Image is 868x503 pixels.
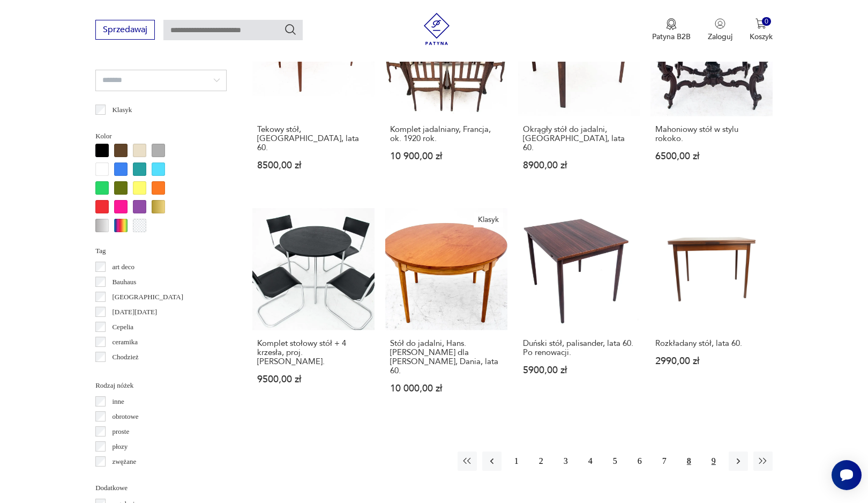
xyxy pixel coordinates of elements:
[112,291,183,303] p: [GEOGRAPHIC_DATA]
[523,339,635,357] h3: Duński stół, palisander, lata 60. Po renowacji.
[112,104,132,116] p: Klasyk
[95,20,155,40] button: Sprzedawaj
[655,452,674,471] button: 7
[252,208,375,414] a: Komplet stołowy stół + 4 krzesła, proj. Mart Stam.Komplet stołowy stół + 4 krzesła, proj. [PERSON...
[556,452,575,471] button: 3
[523,161,635,170] p: 8900,00 zł
[112,276,136,288] p: Bauhaus
[650,208,773,414] a: Rozkładany stół, lata 60.Rozkładany stół, lata 60.2990,00 zł
[95,482,227,494] p: Dodatkowe
[652,18,691,42] a: Ikona medaluPatyna B2B
[95,27,155,34] a: Sprzedawaj
[257,339,370,366] h3: Komplet stołowy stół + 4 krzesła, proj. [PERSON_NAME].
[257,375,370,384] p: 9500,00 zł
[523,125,635,152] h3: Okrągły stół do jadalni, [GEOGRAPHIC_DATA], lata 60.
[518,208,640,414] a: Duński stół, palisander, lata 60. Po renowacji.Duński stół, palisander, lata 60. Po renowacji.590...
[257,161,370,170] p: 8500,00 zł
[95,380,227,391] p: Rodzaj nóżek
[112,366,138,378] p: Ćmielów
[655,125,768,143] h3: Mahoniowy stół w stylu rokoko.
[655,339,768,348] h3: Rozkładany stół, lata 60.
[95,245,227,257] p: Tag
[95,130,227,142] p: Kolor
[257,125,370,152] h3: Tekowy stół, [GEOGRAPHIC_DATA], lata 60.
[750,32,773,42] p: Koszyk
[762,17,771,26] div: 0
[715,18,725,29] img: Ikonka użytkownika
[112,411,138,423] p: obrotowe
[523,366,635,375] p: 5900,00 zł
[112,336,138,348] p: ceramika
[655,152,768,161] p: 6500,00 zł
[755,18,766,29] img: Ikona koszyka
[390,125,503,143] h3: Komplet jadalniany, Francja, ok. 1920 rok.
[679,452,699,471] button: 8
[390,384,503,393] p: 10 000,00 zł
[532,452,551,471] button: 2
[507,452,526,471] button: 1
[112,321,133,333] p: Cepelia
[390,339,503,375] h3: Stół do jadalni, Hans. [PERSON_NAME] dla [PERSON_NAME], Dania, lata 60.
[581,452,600,471] button: 4
[390,152,503,161] p: 10 900,00 zł
[652,32,691,42] p: Patyna B2B
[385,208,507,414] a: KlasykStół do jadalni, Hans. J. Wegner dla Johannes Hansen, Dania, lata 60.Stół do jadalni, Hans....
[652,18,691,42] button: Patyna B2B
[112,351,138,363] p: Chodzież
[284,23,297,36] button: Szukaj
[112,261,134,273] p: art deco
[666,18,677,30] img: Ikona medalu
[112,456,136,468] p: zwężane
[630,452,649,471] button: 6
[112,441,128,453] p: płozy
[605,452,625,471] button: 5
[112,426,129,438] p: proste
[708,32,732,42] p: Zaloguj
[112,306,157,318] p: [DATE][DATE]
[750,18,773,42] button: 0Koszyk
[708,18,732,42] button: Zaloguj
[832,460,862,490] iframe: Smartsupp widget button
[421,13,453,45] img: Patyna - sklep z meblami i dekoracjami vintage
[655,357,768,366] p: 2990,00 zł
[112,396,124,408] p: inne
[704,452,723,471] button: 9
